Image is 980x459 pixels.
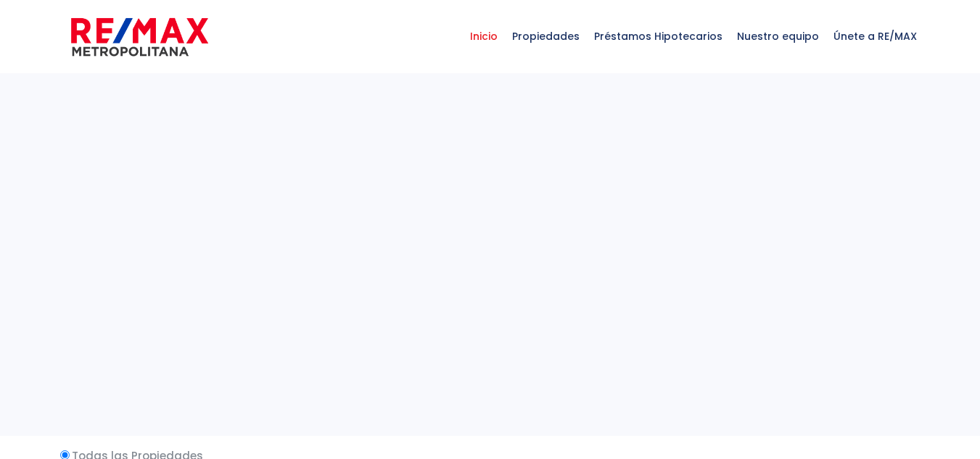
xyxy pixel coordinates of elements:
[730,15,826,58] span: Nuestro equipo
[71,15,208,59] img: remax-metropolitana-logo
[587,15,730,58] span: Préstamos Hipotecarios
[463,15,505,58] span: Inicio
[826,15,924,58] span: Únete a RE/MAX
[505,15,587,58] span: Propiedades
